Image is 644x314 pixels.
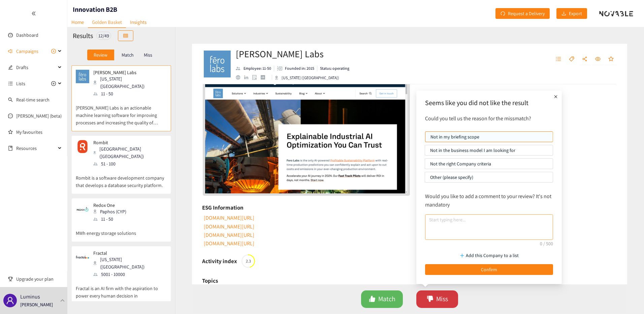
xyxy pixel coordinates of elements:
[76,278,167,307] p: Fractal is an AI firm with the aspiration to power every human decision in theenterprise.
[569,10,582,17] span: Export
[88,17,126,28] a: Golden Basket
[16,113,62,119] a: [PERSON_NAME] (beta)
[430,159,548,169] p: Not the right Company criteria
[51,81,56,86] span: plus-circle
[93,202,126,208] p: Redox One
[16,61,56,74] span: Drafts
[361,290,403,308] button: likeMatch
[93,70,162,75] p: [PERSON_NAME] Labs
[8,81,13,86] span: unordered-list
[76,223,167,237] p: MWh energy storage solutions
[202,276,218,286] h6: Topics
[8,65,13,70] span: edit
[93,271,166,278] div: 5001 - 10000
[425,250,553,261] button: Add this Company to a list
[561,11,566,17] span: download
[204,51,231,77] img: Company Logo
[8,277,13,281] span: trophy
[16,125,62,139] a: My favourites
[76,70,89,83] img: Snapshot of the company's website
[422,114,556,123] p: Could you tell us the reason for the missmatch?
[202,256,237,266] h6: Activity index
[16,97,50,103] a: Real-time search
[566,54,578,65] button: tag
[203,223,254,230] a: Link to ESG information with url: https://www.ferolabs.com/insights/post/profitable-sustainabilit...
[425,98,553,107] h2: Seems like you did not like the result
[93,256,166,271] div: [US_STATE] ([GEOGRAPHIC_DATA])
[236,65,274,71] li: Employees
[244,75,252,80] a: linkedin
[582,56,587,62] span: share-alt
[425,264,553,275] button: Confirm
[20,301,53,308] p: [PERSON_NAME]
[93,250,162,256] p: Fractal
[236,47,349,61] h2: [PERSON_NAME] Labs
[96,32,111,40] div: 12 / 49
[427,295,433,303] span: dislike
[205,80,408,193] img: Snapshot of the Company's website
[118,30,133,41] button: table
[93,208,130,215] div: Paphos (CYP)
[610,282,644,314] div: Chatwidget
[16,32,38,38] a: Dashboard
[93,75,166,90] div: [US_STATE] ([GEOGRAPHIC_DATA])
[203,214,254,221] a: Link to ESG information with url: https://www.ferolabs.com/industrial-sustainability-solutions
[6,296,14,305] span: user
[569,56,574,62] span: tag
[20,292,40,301] p: Luminus
[8,146,13,151] span: book
[285,65,314,71] p: Founded in: 2015
[416,290,458,308] button: dislikeMiss
[126,17,151,27] a: Insights
[320,65,349,71] p: Status: operating
[76,167,167,189] p: Rombit is a software development company that develops a database security platform.
[203,240,254,247] a: Link to ESG information with url: https://www.ferolabs.com/industrial-data-analytics-solutions/ca...
[73,5,117,14] h1: Innovation B2B
[16,272,62,286] span: Upgrade your plan
[76,97,167,126] p: [PERSON_NAME] Labs is an actionable machine learning software for improving processes and increas...
[76,250,89,264] img: Snapshot of the company's website
[261,75,269,80] a: crunchbase
[16,142,56,155] span: Resources
[430,145,548,155] p: Not in the business model I am looking for
[556,56,561,62] span: unordered-list
[244,65,271,71] p: Employee: 11-50
[16,77,25,90] span: Lists
[31,11,36,16] span: double-left
[579,54,591,65] button: share-alt
[73,31,93,40] h2: Results
[378,294,395,304] span: Match
[430,132,548,142] p: Not in my briefing scope
[369,295,376,303] span: like
[552,93,559,100] span: plus
[144,52,152,58] p: Miss
[495,8,550,19] button: redoRequest a Delivery
[241,259,255,263] span: 2.3
[205,80,408,193] a: website
[608,56,614,62] span: star
[94,52,107,58] p: Review
[93,145,166,160] div: [GEOGRAPHIC_DATA] ([GEOGRAPHIC_DATA])
[76,202,89,216] img: Snapshot of the company's website
[51,49,56,54] span: plus-circle
[425,192,553,209] p: Would you like to add a comment to your review? It's not mandatory
[274,65,317,71] li: Founded in year
[466,252,519,259] p: Add this Company to a list
[430,172,548,182] p: Other (please specify)
[436,294,448,304] span: Miss
[592,54,604,65] button: eye
[236,75,244,80] a: website
[552,54,565,65] button: unordered-list
[93,160,166,167] div: 51 - 100
[556,8,587,19] button: downloadExport
[252,75,261,80] a: google maps
[203,231,254,239] a: Link to ESG information with url: https://www.ferolabs.com/insights/sustainability
[16,44,38,58] span: Campaigns
[67,17,88,27] a: Home
[605,54,617,65] button: star
[202,202,244,213] h6: ESG Information
[275,75,339,81] div: [US_STATE] ([GEOGRAPHIC_DATA])
[481,266,497,273] span: Confirm
[93,90,166,97] div: 11 - 50
[123,33,128,39] span: table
